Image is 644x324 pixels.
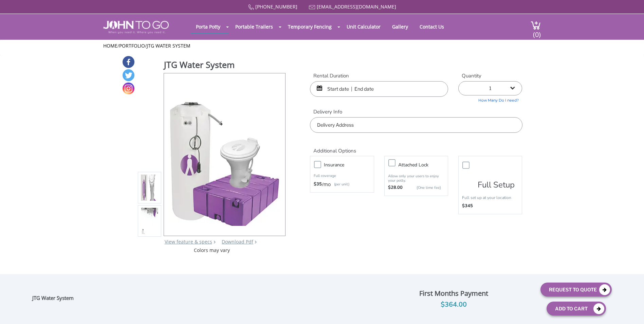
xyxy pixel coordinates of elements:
img: Mail [309,5,315,10]
a: Portfolio [119,42,145,49]
a: Facebook [123,56,134,68]
img: Product [141,141,159,301]
img: Product [141,108,159,268]
img: JOHN to go [103,21,169,34]
a: JTG Water System [147,42,190,49]
h3: Attached lock [398,161,451,169]
a: Temporary Fencing [283,20,337,33]
a: Instagram [123,83,134,94]
ul: / / [103,42,541,49]
button: Add To Cart [547,302,606,316]
a: Portable Trailers [230,20,278,33]
a: View feature & specs [165,238,212,245]
img: Call [248,4,254,10]
strong: $35 [314,181,322,188]
img: cart a [531,21,541,30]
a: Porta Potty [191,20,225,33]
p: (per unit) [331,181,349,188]
label: Rental Duration [310,72,448,79]
p: {One time fee} [406,184,441,191]
p: Full coverage [314,173,370,179]
strong: $28.00 [388,184,403,191]
img: Product [168,83,280,243]
label: Quantity [458,72,522,79]
h3: Insurance [324,161,377,169]
h2: Additional Options [310,140,522,154]
div: Colors may vary [138,247,286,254]
a: Unit Calculator [342,20,386,33]
label: Delivery Info [310,108,522,115]
button: Live Chat [617,297,644,324]
a: [EMAIL_ADDRESS][DOMAIN_NAME] [317,3,396,10]
h1: JTG Water System [164,59,286,72]
h3: Full Setup [478,168,515,189]
a: Home [103,42,117,49]
a: How Many Do I need? [458,95,522,103]
a: Gallery [387,20,413,33]
input: Delivery Address [310,117,522,133]
img: right arrow icon [214,240,216,244]
p: Full set up at your location [462,194,518,201]
span: (0) [533,24,541,39]
div: JTG Water System [32,295,77,304]
a: Contact Us [415,20,449,33]
div: First Months Payment [372,288,535,299]
div: /mo [314,181,370,188]
img: chevron.png [255,240,257,244]
a: Twitter [123,69,134,81]
button: Request To Quote [540,283,612,296]
p: Allow only your users to enjoy your potty. [388,174,444,183]
div: $364.00 [372,299,535,310]
a: [PHONE_NUMBER] [255,3,297,10]
strong: $345 [462,203,473,209]
a: Download Pdf [222,238,253,245]
input: Start date | End date [310,81,448,97]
